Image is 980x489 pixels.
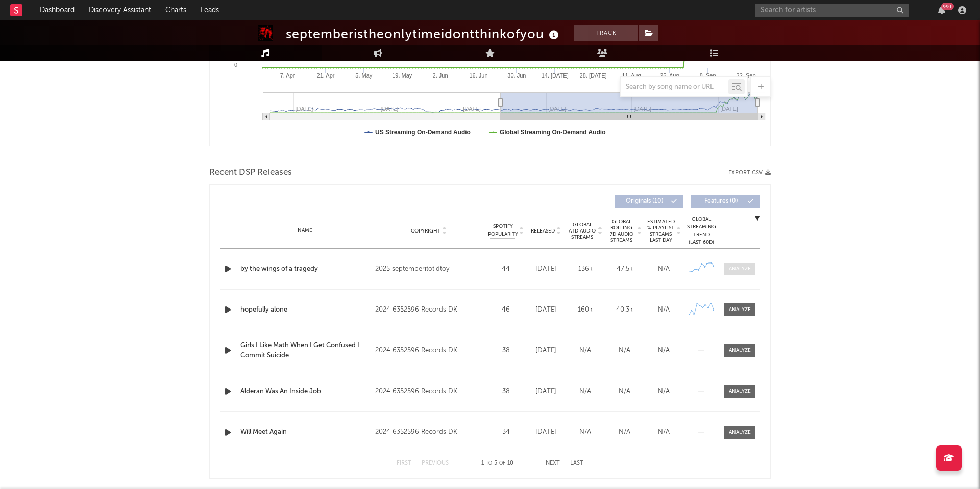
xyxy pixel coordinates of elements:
span: of [499,461,505,466]
button: Next [546,460,560,466]
div: [DATE] [529,427,563,437]
div: 44 [488,264,524,274]
div: Name [240,227,370,235]
button: Last [570,460,583,466]
div: 46 [488,305,524,315]
input: Search by song name or URL [621,83,728,91]
div: 40.3k [607,305,642,315]
span: Features ( 0 ) [698,198,745,204]
div: 38 [488,346,524,356]
text: 5. May [355,72,373,79]
div: N/A [607,346,642,356]
div: 2024 6352596 Records DK [375,426,483,439]
a: Will Meet Again [240,427,370,437]
text: 2. Jun [433,72,448,79]
a: by the wings of a tragedy [240,264,370,274]
span: Released [531,228,555,234]
span: Estimated % Playlist Streams Last Day [647,219,675,243]
div: N/A [568,427,602,437]
button: Previous [422,460,449,466]
text: 22. Sep [737,72,756,79]
text: US Streaming On-Demand Audio [375,128,471,136]
div: N/A [647,264,681,274]
div: N/A [647,387,681,397]
span: Copyright [411,228,440,234]
text: 28. [DATE] [580,72,607,79]
div: N/A [647,427,681,437]
div: 2025 septemberitotidtoy [375,263,483,275]
button: First [397,460,411,466]
div: [DATE] [529,264,563,274]
a: Alderan Was An Inside Job [240,387,370,397]
div: N/A [568,387,602,397]
div: 160k [568,305,602,315]
div: N/A [647,305,681,315]
a: hopefully alone [240,305,370,315]
span: to [486,461,492,466]
button: Originals(10) [615,195,683,208]
span: Global ATD Audio Streams [568,222,596,240]
div: [DATE] [529,387,563,397]
div: [DATE] [529,346,563,356]
div: 2024 6352596 Records DK [375,385,483,398]
div: 99 + [941,3,954,10]
div: 1 5 10 [469,457,525,470]
div: [DATE] [529,305,563,315]
span: Originals ( 10 ) [621,198,668,204]
text: Global Streaming On-Demand Audio [500,128,606,136]
div: 38 [488,387,524,397]
div: N/A [607,387,642,397]
text: 0 [234,62,237,68]
div: N/A [647,346,681,356]
text: 30. Jun [507,72,526,79]
div: Global Streaming Trend (Last 60D) [686,216,717,246]
button: 99+ [938,6,945,14]
div: 34 [488,427,524,437]
text: 16. Jun [469,72,487,79]
text: 21. Apr [317,72,335,79]
span: Recent DSP Releases [209,167,292,179]
span: Spotify Popularity [488,223,518,238]
div: N/A [607,427,642,437]
div: 2024 6352596 Records DK [375,345,483,357]
text: 8. Sep [700,72,716,79]
text: 11. Aug [622,72,641,79]
button: Features(0) [691,195,760,208]
button: Track [574,25,638,41]
div: 136k [568,264,602,274]
text: 14. [DATE] [542,72,569,79]
span: Global Rolling 7D Audio Streams [607,219,635,243]
div: 47.5k [607,264,642,274]
input: Search for artists [755,4,909,17]
div: N/A [568,346,602,356]
div: septemberistheonlytimeidontthinkofyou [286,25,561,42]
text: 19. May [392,72,412,79]
div: 2024 6352596 Records DK [375,304,483,316]
button: Export CSV [728,170,771,176]
a: Girls I Like Math When I Get Confused I Commit Suicide [240,341,370,361]
text: 25. Aug [660,72,679,79]
text: 7. Apr [280,72,295,79]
